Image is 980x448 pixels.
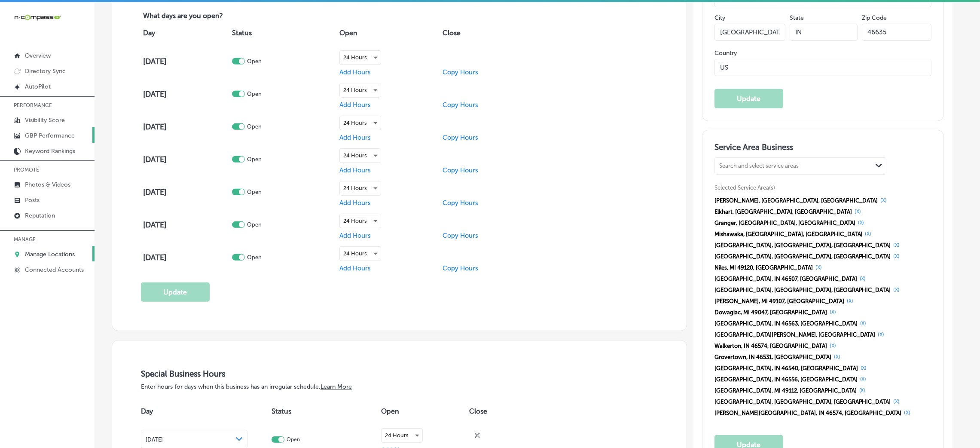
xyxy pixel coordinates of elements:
span: [DATE] [146,436,163,443]
span: Elkhart, [GEOGRAPHIC_DATA], [GEOGRAPHIC_DATA] [714,209,852,215]
button: Update [714,89,783,108]
button: (X) [858,320,869,327]
label: Country [714,49,931,57]
span: Mishawaka, [GEOGRAPHIC_DATA], [GEOGRAPHIC_DATA] [714,231,863,237]
th: Status [272,399,381,423]
h4: [DATE] [143,155,230,164]
p: Open [247,123,262,130]
span: [GEOGRAPHIC_DATA], IN 46540, [GEOGRAPHIC_DATA] [714,365,858,371]
div: 24 Hours [340,116,381,130]
span: [GEOGRAPHIC_DATA], [GEOGRAPHIC_DATA], [GEOGRAPHIC_DATA] [714,242,891,249]
span: Copy Hours [443,68,478,76]
span: Copy Hours [443,264,478,272]
button: (X) [863,230,874,237]
span: [PERSON_NAME], [GEOGRAPHIC_DATA], [GEOGRAPHIC_DATA] [714,197,878,204]
p: GBP Performance [25,132,75,139]
span: [GEOGRAPHIC_DATA], IN 46507, [GEOGRAPHIC_DATA] [714,276,857,282]
span: [GEOGRAPHIC_DATA], [GEOGRAPHIC_DATA], [GEOGRAPHIC_DATA] [714,253,891,260]
label: State [790,14,804,21]
p: Visibility Score [25,117,65,124]
img: 660ab0bf-5cc7-4cb8-ba1c-48b5ae0f18e60NCTV_CLogo_TV_Black_-500x88.png [14,13,61,21]
input: Country [714,59,931,76]
button: (X) [857,387,868,394]
button: (X) [827,342,839,349]
p: Reputation [25,212,55,219]
p: Open [247,91,262,97]
button: (X) [813,264,824,271]
p: Open [287,436,300,443]
p: Enter hours for days when this business has an irregular schedule. [141,383,658,390]
button: (X) [858,376,869,383]
button: (X) [858,365,870,371]
button: (X) [891,242,903,249]
p: What days are you open? [141,12,284,21]
div: 24 Hours [340,149,381,163]
span: Walkerton, IN 46574, [GEOGRAPHIC_DATA] [714,343,827,349]
p: AutoPilot [25,83,51,90]
th: Day [141,399,272,423]
span: [PERSON_NAME], MI 49107, [GEOGRAPHIC_DATA] [714,298,844,304]
p: Posts [25,196,40,204]
th: Open [337,21,440,45]
h4: [DATE] [143,187,230,197]
span: Niles, MI 49120, [GEOGRAPHIC_DATA] [714,264,813,271]
th: Day [141,21,230,45]
button: (X) [876,331,887,338]
button: (X) [827,309,839,316]
button: Update [141,282,210,302]
button: (X) [878,197,890,204]
button: (X) [852,208,864,215]
span: Add Hours [339,134,371,141]
span: Granger, [GEOGRAPHIC_DATA], [GEOGRAPHIC_DATA] [714,220,855,226]
p: Keyword Rankings [25,147,75,155]
p: Overview [25,52,51,59]
h3: Service Area Business [714,142,931,155]
p: Connected Accounts [25,266,84,273]
p: Open [247,221,262,228]
input: City [714,24,785,41]
a: Learn More [321,383,352,390]
span: Copy Hours [443,232,478,239]
button: (X) [844,298,856,304]
p: Open [247,189,262,195]
div: 24 Hours [340,247,381,261]
button: (X) [831,353,843,360]
h4: [DATE] [143,57,230,66]
button: (X) [891,398,903,405]
span: Copy Hours [443,101,478,109]
button: (X) [855,219,867,226]
th: Status [230,21,337,45]
h3: Special Business Hours [141,369,658,379]
span: [GEOGRAPHIC_DATA], IN 46563, [GEOGRAPHIC_DATA] [714,320,858,327]
span: Selected Service Area(s) [714,184,775,191]
p: Directory Sync [25,68,66,75]
span: Add Hours [339,166,371,174]
span: [GEOGRAPHIC_DATA], [GEOGRAPHIC_DATA], [GEOGRAPHIC_DATA] [714,287,891,293]
span: Copy Hours [443,199,478,207]
th: Close [440,21,528,45]
span: Add Hours [339,101,371,109]
div: 24 Hours [340,83,381,97]
p: Open [247,58,262,64]
span: Copy Hours [443,134,478,141]
span: Add Hours [339,199,371,207]
span: Dowagiac, MI 49047, [GEOGRAPHIC_DATA] [714,309,827,316]
p: Open [247,254,262,261]
span: [GEOGRAPHIC_DATA][PERSON_NAME], [GEOGRAPHIC_DATA] [714,331,876,338]
p: Photos & Videos [25,181,70,188]
span: Copy Hours [443,166,478,174]
h4: [DATE] [143,253,230,262]
div: Search and select service areas [719,163,799,169]
span: [GEOGRAPHIC_DATA], [GEOGRAPHIC_DATA], [GEOGRAPHIC_DATA] [714,399,891,405]
div: 24 Hours [340,51,381,64]
span: [GEOGRAPHIC_DATA], IN 46556, [GEOGRAPHIC_DATA] [714,376,858,383]
div: 24 Hours [340,181,381,195]
button: (X) [857,275,869,282]
span: Add Hours [339,68,371,76]
div: 24 Hours [382,429,422,442]
span: [PERSON_NAME][GEOGRAPHIC_DATA], IN 46574, [GEOGRAPHIC_DATA] [714,410,902,416]
h4: [DATE] [143,122,230,132]
span: Add Hours [339,232,371,239]
input: NY [790,24,858,41]
p: Open [247,156,262,163]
